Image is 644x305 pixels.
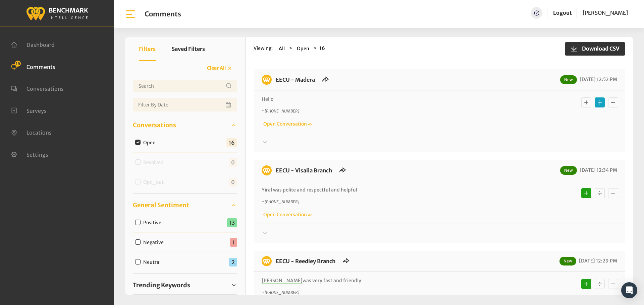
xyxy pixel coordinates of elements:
input: Positive [135,220,141,225]
span: Conversations [26,85,64,92]
span: New [559,257,576,265]
h6: EECU - Reedley Branch [272,256,339,266]
a: Trending Keywords [133,280,237,290]
span: 13 [227,218,237,227]
div: Basic example [580,186,620,200]
input: Negative [135,239,141,245]
h6: EECU - Madera [272,75,319,85]
a: [PERSON_NAME] [583,7,628,19]
span: [DATE] 12:52 PM [578,76,617,82]
input: Date range input field [133,98,237,111]
span: [PERSON_NAME] [583,9,628,16]
a: Settings [11,151,48,157]
a: Conversations [11,85,64,91]
span: Dashboard [26,42,55,48]
span: General Sentiment [133,201,189,210]
span: 16 [226,138,237,147]
span: Settings [26,151,48,158]
div: Basic example [580,277,620,291]
span: New [560,166,577,175]
i: ~ [PHONE_NUMBER] [262,290,299,295]
span: 0 [229,178,237,186]
label: Open [141,139,161,146]
span: 1 [230,238,237,247]
a: General Sentiment [133,200,237,210]
span: Locations [26,129,52,136]
span: Download CSV [578,45,620,53]
label: Neutral [141,259,166,266]
h6: EECU - Visalia Branch [272,165,336,175]
label: Positive [141,219,167,226]
button: Open Calendar [224,98,233,111]
input: Neutral [135,259,141,264]
span: [PERSON_NAME] [262,278,303,284]
img: bar [125,8,137,20]
span: [DATE] 12:29 PM [577,258,617,264]
span: Trending Keywords [133,281,190,290]
span: 2 [229,258,237,266]
a: EECU - Madera [276,76,315,83]
button: Filters [139,37,156,61]
a: Logout [553,9,572,16]
span: 15 [15,61,21,67]
span: Conversations [133,121,176,130]
p: Hello [262,96,528,103]
img: benchmark [262,256,272,266]
i: ~ [PHONE_NUMBER] [262,199,299,204]
a: Comments 15 [11,63,55,70]
label: Negative [141,239,169,246]
h1: Comments [145,10,181,18]
button: Open [295,45,311,53]
span: Clear All [207,65,226,71]
span: Viewing: [254,45,273,53]
a: Dashboard [11,41,55,48]
button: Download CSV [565,42,625,56]
span: [DATE] 12:34 PM [578,167,617,173]
label: Resolved [141,159,169,166]
input: Username [133,79,237,93]
label: Opt_out [141,179,169,186]
a: Conversations [133,120,237,130]
img: benchmark [262,75,272,85]
p: was very fast and friendly [262,277,528,284]
a: Open Conversation [262,212,312,218]
button: Clear All [203,62,237,74]
a: Open Conversation [262,121,312,127]
img: benchmark [262,165,272,175]
div: Basic example [580,96,620,109]
a: Locations [11,129,52,135]
a: Logout [553,7,572,19]
a: EECU - Reedley Branch [276,258,335,264]
span: New [560,75,577,84]
strong: 16 [319,45,325,51]
i: ~ [PHONE_NUMBER] [262,108,299,113]
p: Yiral was polite and respectful and helpful [262,186,528,194]
img: benchmark [26,5,88,21]
a: EECU - Visalia Branch [276,167,332,174]
span: Comments [26,63,55,70]
input: Open [135,140,141,145]
button: Saved Filters [172,37,205,61]
div: Open Intercom Messenger [621,282,637,298]
span: Surveys [26,107,47,114]
a: Surveys [11,107,47,113]
button: All [277,45,287,53]
span: 0 [229,158,237,167]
